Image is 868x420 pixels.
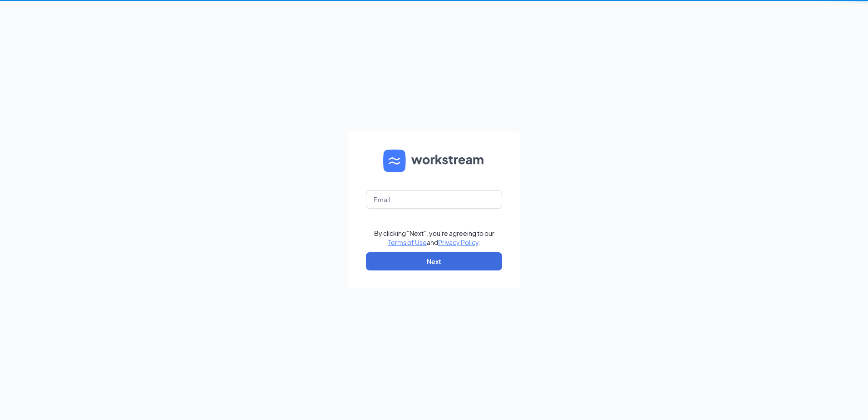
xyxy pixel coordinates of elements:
img: WS logo and Workstream text [383,150,485,172]
a: Privacy Policy [438,238,478,246]
input: Email [366,190,502,209]
button: Next [366,252,502,270]
div: By clicking "Next", you're agreeing to our and . [374,229,494,247]
a: Terms of Use [388,238,427,246]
